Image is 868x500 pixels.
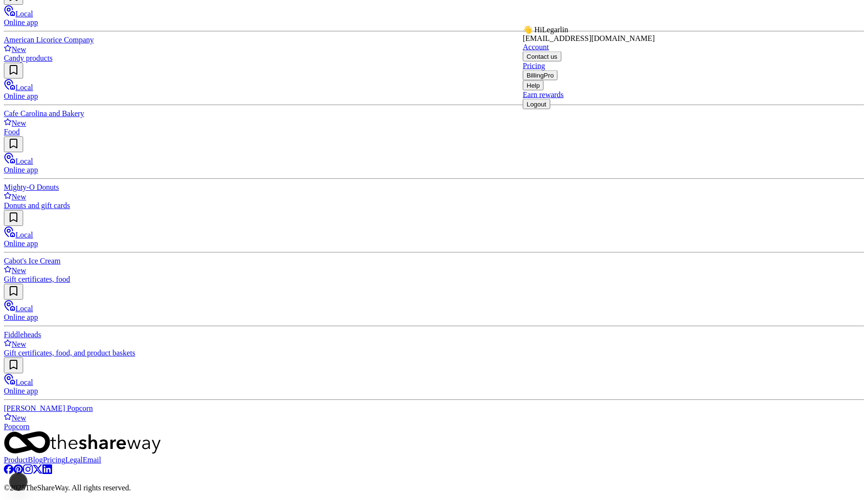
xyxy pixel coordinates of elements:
a: Legal [65,456,82,464]
div: Donuts and gift cards [4,201,864,210]
a: Blog [28,456,43,464]
div: Cafe Carolina and Bakery [4,109,864,118]
span: New [12,45,26,53]
div: Online app [4,239,864,248]
div: Online app [4,92,864,101]
button: Help [523,80,543,91]
a: Account [523,43,549,51]
span: Billing [527,72,554,79]
div: Online app [4,387,864,395]
span: New [12,414,26,422]
a: Earn rewards [523,91,564,99]
span: New [12,266,26,275]
div: Online app [4,313,864,322]
div: Local [4,5,864,18]
div: [PERSON_NAME] Popcorn [4,404,864,413]
nav: quick links [4,456,864,464]
div: Gift certificates, food [4,275,864,284]
button: Logout [523,99,550,109]
div: Candy products [4,54,864,63]
div: 👋 Hi Legarlin [523,25,655,34]
div: Local [4,373,864,387]
div: Cabot's Ice Cream [4,257,864,265]
a: Email [83,456,101,464]
span: New [12,119,26,127]
button: Contact us [523,52,561,62]
div: Local [4,300,864,313]
a: Image for FiddleheadsLocalOnline appFiddleheadsNewGift certificates, food, and product baskets [4,284,864,357]
div: Popcorn [4,422,864,431]
a: Product [4,456,28,464]
div: Local [4,79,864,92]
button: BillingPro [523,70,557,80]
a: Image for Johnson's PopcornLocalOnline app[PERSON_NAME] PopcornNewPopcorn [4,357,864,431]
div: Online app [4,18,864,27]
div: Fiddleheads [4,330,864,339]
div: [EMAIL_ADDRESS][DOMAIN_NAME] [523,34,655,43]
span: New [12,340,26,348]
a: Image for Cabot's Ice CreamLocalOnline appCabot's Ice CreamNewGift certificates, food [4,210,864,284]
a: Image for Mighty-O DonutsLocalOnline appMighty-O DonutsNewDonuts and gift cards [4,136,864,210]
a: Pricing [43,456,65,464]
div: Online app [4,166,864,174]
p: © 2025 TheShareWay. All rights reserved. [4,484,864,492]
a: Pricing [523,62,545,70]
span: Pro [544,72,554,79]
div: American Licorice Company [4,36,864,44]
span: New [12,193,26,201]
div: Food [4,128,864,136]
div: Mighty-O Donuts [4,183,864,192]
a: Image for Cafe Carolina and BakeryLocalOnline appCafe Carolina and BakeryNewFood [4,63,864,136]
div: Local [4,226,864,239]
div: Gift certificates, food, and product baskets [4,349,864,357]
div: Local [4,152,864,166]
